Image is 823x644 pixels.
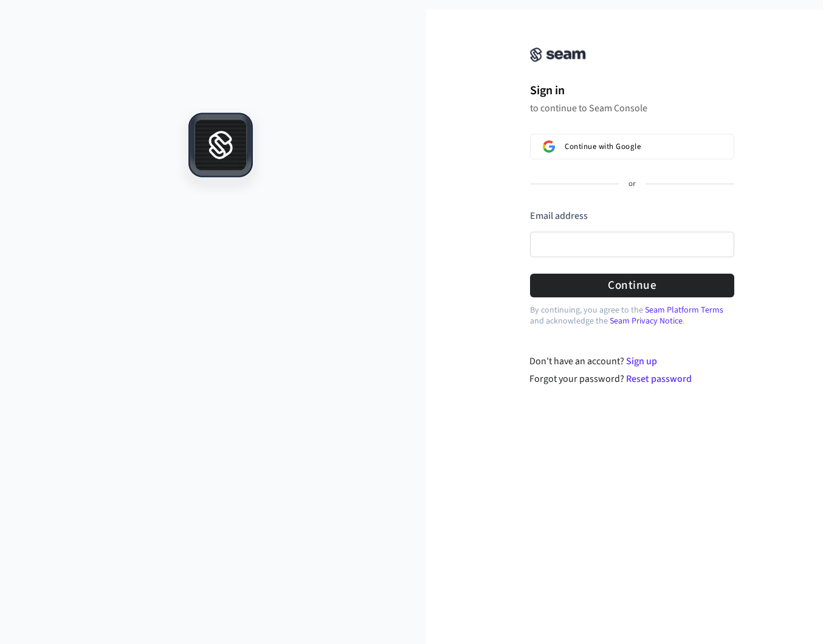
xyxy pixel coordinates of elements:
[530,274,734,297] button: Continue
[529,372,734,386] div: Forgot your password?
[626,355,657,368] a: Sign up
[530,47,586,62] img: Seam Console
[530,209,588,223] label: Email address
[565,142,641,151] span: Continue with Google
[530,102,734,114] p: to continue to Seam Console
[530,81,734,100] h1: Sign in
[610,315,683,327] a: Seam Privacy Notice
[529,354,734,369] div: Don't have an account?
[530,305,734,327] p: By continuing, you agree to the and acknowledge the .
[645,304,723,316] a: Seam Platform Terms
[628,179,636,190] p: or
[543,140,555,153] img: Sign in with Google
[626,372,692,386] a: Reset password
[530,134,734,159] button: Sign in with GoogleContinue with Google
